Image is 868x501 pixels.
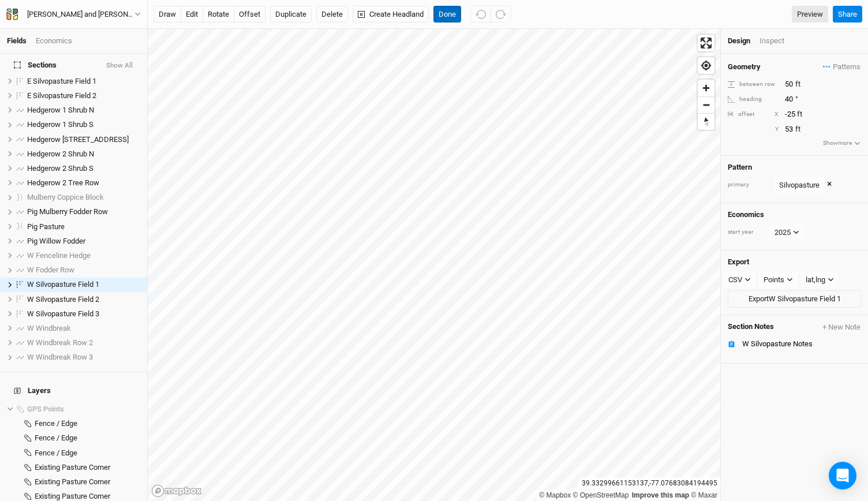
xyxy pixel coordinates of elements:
[27,149,94,158] span: Hedgerow 2 Shrub N
[698,97,714,113] span: Zoom out
[35,463,140,472] div: Existing Pasture Corner
[728,163,861,172] h4: Pattern
[632,491,689,499] a: Improve this map
[35,419,77,428] span: Fence / Edge
[7,36,27,45] a: Fields
[27,309,99,318] span: W Silvopasture Field 3
[27,338,93,347] span: W Windbreak Row 2
[27,324,71,332] span: W Windbreak
[822,138,861,148] button: Showmore
[806,274,825,286] div: lat,lng
[742,339,861,349] div: W Silvopasture Notes
[721,337,868,351] button: W Silvopasture Notes
[27,193,104,201] span: Mulberry Coppice Block
[728,322,774,332] span: Section Notes
[27,237,140,246] div: Pig Willow Fodder
[181,6,203,23] button: edit
[27,324,140,333] div: W Windbreak
[769,224,805,241] button: 2025
[27,338,140,347] div: W Windbreak Row 2
[698,113,714,130] button: Reset bearing to north
[728,290,861,308] button: ExportW Silvopasture Field 1
[35,492,110,500] span: Existing Pasture Corner
[27,135,129,144] span: Hedgerow [STREET_ADDRESS]
[6,8,141,21] button: [PERSON_NAME] and [PERSON_NAME]
[27,9,134,20] div: [PERSON_NAME] and [PERSON_NAME]
[691,491,717,499] a: Maxar
[800,271,839,289] button: lat,lng
[148,29,720,501] canvas: Map
[27,295,99,304] span: W Silvopasture Field 2
[27,120,93,129] span: Hedgerow 1 Shrub S
[27,222,140,231] div: Pig Pasture
[27,91,96,100] span: E Silvopasture Field 2
[792,6,828,23] a: Preview
[27,164,140,173] div: Hedgerow 2 Shrub S
[774,177,825,194] button: Silvopasture
[779,180,820,191] div: Silvopasture
[579,477,720,489] div: 39.33299661153137 , -77.07683084194495
[27,207,140,216] div: Pig Mulberry Fodder Row
[433,6,461,23] button: Done
[27,280,140,289] div: W Silvopasture Field 1
[823,61,860,73] span: Patterns
[27,106,140,115] div: Hedgerow 1 Shrub N
[27,353,140,362] div: W Windbreak Row 3
[728,80,779,89] div: between row
[27,295,140,304] div: W Silvopasture Field 2
[316,6,348,23] button: Delete
[27,164,93,173] span: Hedgerow 2 Shrub S
[764,274,784,286] div: Points
[35,463,110,472] span: Existing Pasture Corner
[27,91,140,100] div: E Silvopasture Field 2
[698,57,714,74] span: Find my location
[35,448,77,457] span: Fence / Edge
[27,77,96,85] span: E Silvopasture Field 1
[470,6,491,23] button: Undo (^z)
[27,77,140,86] div: E Silvopasture Field 1
[759,36,800,46] div: Inspect
[27,405,140,414] div: GPS Points
[36,36,72,46] div: Economics
[353,6,429,23] button: Create Headland
[35,433,77,442] span: Fence / Edge
[35,419,140,428] div: Fence / Edge
[27,120,140,129] div: Hedgerow 1 Shrub S
[27,266,74,274] span: W Fodder Row
[698,80,714,96] span: Zoom in
[827,178,832,191] button: ×
[27,353,93,361] span: W Windbreak Row 3
[698,96,714,113] button: Zoom out
[698,35,714,51] button: Enter fullscreen
[27,222,65,231] span: Pig Pasture
[7,379,140,402] h4: Layers
[27,9,134,20] div: Diana and John Waring
[35,477,110,486] span: Existing Pasture Corner
[270,6,312,23] button: Duplicate
[27,135,140,144] div: Hedgerow 1 Tree Row
[491,6,511,23] button: Redo (^Z)
[27,280,99,289] span: W Silvopasture Field 1
[696,112,716,132] span: Reset bearing to north
[573,491,629,499] a: OpenStreetMap
[833,6,862,23] button: Share
[151,484,202,498] a: Mapbox logo
[728,274,742,286] div: CSV
[154,6,181,23] button: draw
[758,271,798,289] button: Points
[27,149,140,159] div: Hedgerow 2 Shrub N
[27,237,85,245] span: Pig Willow Fodder
[35,492,140,501] div: Existing Pasture Corner
[27,266,140,275] div: W Fodder Row
[728,181,768,189] div: primary
[723,271,756,289] button: CSV
[35,477,140,487] div: Existing Pasture Corner
[27,405,64,413] span: GPS Points
[738,110,754,119] div: offset
[27,178,99,187] span: Hedgerow 2 Tree Row
[728,95,779,104] div: heading
[106,62,133,70] button: Show All
[27,178,140,188] div: Hedgerow 2 Tree Row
